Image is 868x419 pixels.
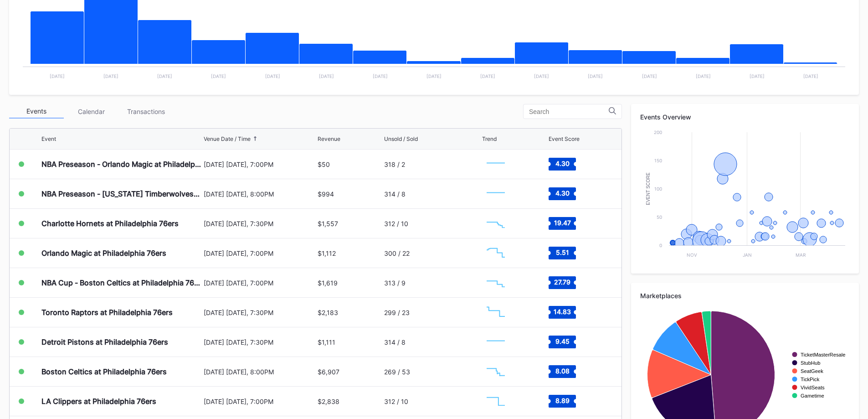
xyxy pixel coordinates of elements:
text: [DATE] [588,73,603,79]
text: VividSeats [801,385,825,390]
div: $1,111 [318,338,335,346]
text: [DATE] [157,73,172,79]
div: 313 / 9 [384,279,406,287]
text: Gametime [801,393,824,398]
div: Detroit Pistons at Philadelphia 76ers [41,337,168,347]
div: $50 [318,160,330,168]
div: 299 / 23 [384,309,410,316]
text: TicketMasterResale [801,352,845,357]
text: 4.30 [555,189,569,197]
text: Nov [687,252,697,258]
text: [DATE] [696,73,711,79]
div: $1,112 [318,249,336,257]
div: Event [41,135,56,142]
div: $994 [318,190,334,198]
text: [DATE] [803,73,818,79]
div: Calendar [64,104,118,119]
text: 100 [654,186,662,191]
text: 200 [654,129,662,135]
text: Event Score [646,172,651,205]
div: Events [9,104,64,119]
div: Marketplaces [640,292,850,300]
div: Transactions [118,104,173,119]
text: [DATE] [50,73,65,79]
div: [DATE] [DATE], 7:00PM [204,160,316,168]
text: [DATE] [534,73,549,79]
div: [DATE] [DATE], 8:00PM [204,190,316,198]
div: $6,907 [318,368,339,376]
div: NBA Cup - Boston Celtics at Philadelphia 76ers [41,278,201,287]
div: $2,183 [318,309,338,316]
svg: Chart title [482,390,509,413]
svg: Chart title [640,128,850,264]
div: NBA Preseason - Orlando Magic at Philadelphia 76ers [41,160,201,169]
text: 14.83 [554,308,571,316]
text: [DATE] [103,73,118,79]
text: [DATE] [426,73,442,79]
div: 312 / 10 [384,220,408,228]
div: Boston Celtics at Philadelphia 76ers [41,367,167,376]
div: Trend [482,135,497,142]
input: Search [529,108,609,115]
div: [DATE] [DATE], 8:00PM [204,368,316,376]
div: 314 / 8 [384,190,406,198]
text: 8.08 [555,367,569,375]
div: 269 / 53 [384,368,410,376]
text: [DATE] [642,73,657,79]
text: [DATE] [319,73,334,79]
div: Venue Date / Time [204,135,251,142]
text: 0 [659,243,662,248]
svg: Chart title [482,242,509,264]
div: Charlotte Hornets at Philadelphia 76ers [41,219,179,228]
text: 27.79 [554,278,570,286]
text: 50 [657,214,662,220]
div: 318 / 2 [384,160,405,168]
text: Mar [796,252,806,258]
text: StubHub [801,360,821,366]
text: 8.89 [555,397,569,404]
div: 312 / 10 [384,398,408,405]
div: Unsold / Sold [384,135,418,142]
text: [DATE] [211,73,226,79]
text: [DATE] [480,73,495,79]
div: $1,557 [318,220,338,228]
svg: Chart title [482,331,509,353]
div: [DATE] [DATE], 7:30PM [204,220,316,228]
text: 150 [654,158,662,163]
div: [DATE] [DATE], 7:00PM [204,249,316,257]
svg: Chart title [482,212,509,235]
div: NBA Preseason - [US_STATE] Timberwolves at Philadelphia 76ers [41,189,201,198]
div: [DATE] [DATE], 7:00PM [204,398,316,405]
div: [DATE] [DATE], 7:00PM [204,279,316,287]
div: Revenue [318,135,340,142]
svg: Chart title [482,182,509,205]
text: [DATE] [750,73,765,79]
svg: Chart title [482,360,509,383]
div: Event Score [549,135,580,142]
text: 5.51 [555,248,569,256]
div: $2,838 [318,398,339,405]
div: LA Clippers at Philadelphia 76ers [41,397,156,406]
div: [DATE] [DATE], 7:30PM [204,338,316,346]
text: TickPick [801,377,820,382]
div: 300 / 22 [384,249,410,257]
svg: Chart title [482,271,509,294]
svg: Chart title [482,301,509,324]
div: Events Overview [640,113,850,121]
div: $1,619 [318,279,338,287]
text: 4.30 [555,160,569,167]
text: 9.45 [555,337,569,345]
text: [DATE] [373,73,388,79]
text: SeatGeek [801,368,823,374]
div: 314 / 8 [384,338,406,346]
div: Orlando Magic at Philadelphia 76ers [41,248,166,258]
div: [DATE] [DATE], 7:30PM [204,309,316,316]
text: [DATE] [265,73,280,79]
text: 19.47 [554,219,570,227]
div: Toronto Raptors at Philadelphia 76ers [41,308,173,317]
svg: Chart title [482,153,509,176]
text: Jan [743,252,752,258]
